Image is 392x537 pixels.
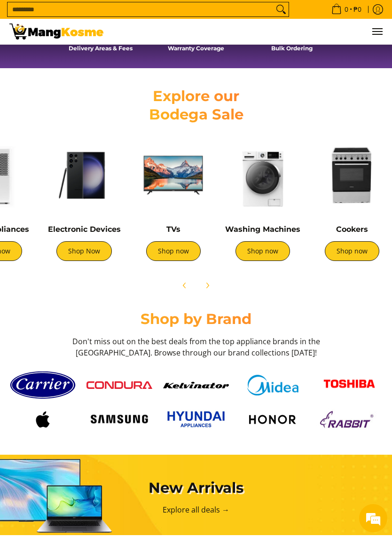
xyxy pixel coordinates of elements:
[239,408,306,431] a: Logo honor
[166,225,180,234] a: TVs
[163,407,230,431] a: Hyundai 2
[197,275,218,296] button: Next
[44,135,124,215] img: Electronic Devices
[315,372,383,398] a: Toshiba logo
[163,407,229,431] img: Hyundai 2
[163,382,230,388] a: Kelvinator button 9a26f67e caed 448c 806d e01e406ddbdc
[371,19,383,44] button: Menu
[113,19,383,44] nav: Main Menu
[10,368,76,403] img: Carrier logo 1 98356 9b90b2e1 0bd1 49ad 9aa2 9ddb2e94a36b
[239,375,306,396] a: Midea logo 405e5d5e af7e 429b b899 c48f4df307b6
[146,241,201,261] a: Shop now
[174,275,195,296] button: Previous
[86,411,152,428] img: Logo samsung wordmark
[249,45,335,52] h4: Bulk Ordering
[223,135,303,215] img: Washing Machines
[316,408,382,431] img: Logo rabbit
[163,505,229,515] a: Explore all deals →
[9,368,77,403] a: Carrier logo 1 98356 9b90b2e1 0bd1 49ad 9aa2 9ddb2e94a36b
[316,372,382,398] img: Toshiba logo
[69,336,323,358] h3: Don't miss out on the best deals from the top appliance brands in the [GEOGRAPHIC_DATA]. Browse t...
[325,241,379,261] a: Shop now
[9,408,77,431] a: Logo apple
[86,381,152,389] img: Condura logo red
[48,225,121,234] a: Electronic Devices
[86,381,153,389] a: Condura logo red
[240,375,306,396] img: Midea logo 405e5d5e af7e 429b b899 c48f4df307b6
[113,19,383,44] ul: Customer Navigation
[312,135,392,215] img: Cookers
[86,411,153,428] a: Logo samsung wordmark
[343,6,350,13] span: 0
[56,241,112,261] a: Shop Now
[105,87,287,123] h2: Explore our Bodega Sale
[9,24,103,39] img: Mang Kosme: Your Home Appliances Warehouse Sale Partner!
[153,45,239,52] h4: Warranty Coverage
[10,408,76,431] img: Logo apple
[163,382,229,388] img: Kelvinator button 9a26f67e caed 448c 806d e01e406ddbdc
[352,6,363,13] span: ₱0
[240,408,306,431] img: Logo honor
[235,241,290,261] a: Shop now
[274,2,289,16] button: Search
[57,45,144,52] h4: Delivery Areas & Fees
[329,4,364,15] span: •
[133,135,213,215] img: TVs
[315,408,383,431] a: Logo rabbit
[336,225,368,234] a: Cookers
[225,225,300,234] a: Washing Machines
[9,310,383,328] h2: Shop by Brand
